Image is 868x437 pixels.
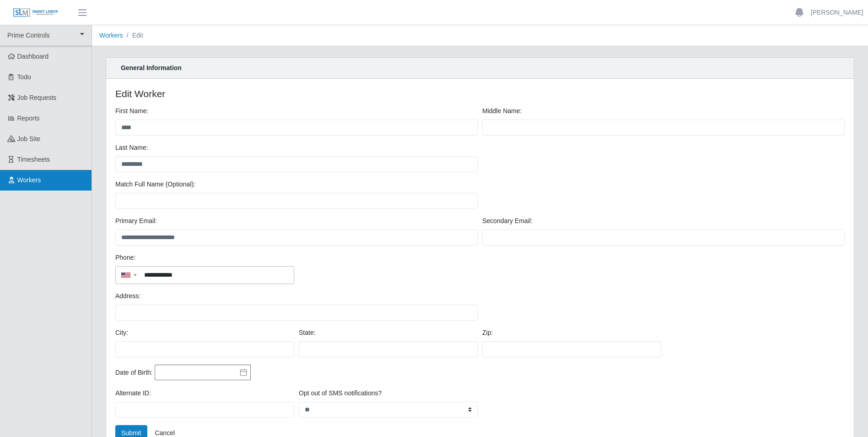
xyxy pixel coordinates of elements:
label: City: [115,328,128,338]
label: Phone: [115,253,135,262]
label: Match Full Name (Optional): [115,180,195,189]
label: Primary Email: [115,216,157,226]
span: ▼ [133,273,138,277]
label: Middle Name: [482,106,522,116]
label: Last Name: [115,143,148,153]
a: [PERSON_NAME] [811,8,863,17]
span: Timesheets [17,156,50,163]
span: Dashboard [17,53,49,60]
label: Address: [115,291,140,301]
label: State: [299,328,316,338]
label: First Name: [115,106,148,116]
label: Opt out of SMS notifications? [299,388,382,398]
li: Edit [123,31,143,40]
span: Reports [17,115,40,122]
a: Workers [99,32,123,39]
span: Todo [17,73,31,81]
div: Country Code Selector [116,267,141,284]
img: SLM Logo [13,8,59,18]
strong: General Information [121,64,182,71]
h4: Edit Worker [115,88,411,99]
label: Zip: [482,328,493,338]
span: Workers [17,176,41,184]
span: Job Requests [17,94,57,101]
label: Alternate ID: [115,388,151,398]
label: Secondary Email: [482,216,533,226]
span: job site [17,135,41,142]
label: Date of Birth: [115,368,153,377]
